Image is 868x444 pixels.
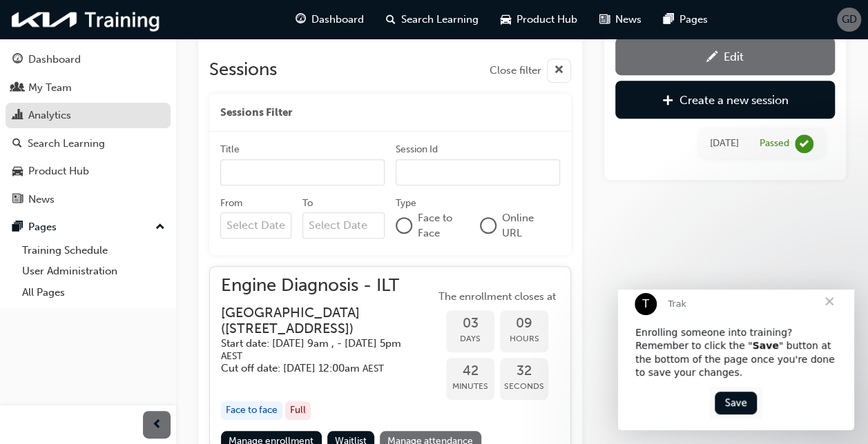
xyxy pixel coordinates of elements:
[209,59,277,83] h2: Sessions
[418,210,469,241] span: Face to Face
[6,44,171,214] button: DashboardMy TeamAnalyticsSearch LearningProduct HubNews
[435,289,559,305] span: The enrollment closes at
[664,11,674,28] span: pages-icon
[6,103,171,128] a: Analytics
[679,12,708,28] span: Pages
[28,163,89,179] div: Product Hub
[220,143,240,157] div: Title
[12,110,23,122] span: chart-icon
[12,165,23,178] span: car-icon
[6,75,171,101] a: My Team
[502,210,549,241] span: Online URL
[760,137,789,150] div: Passed
[618,290,854,430] iframe: Intercom live chat message
[220,196,242,210] div: From
[12,194,23,206] span: news-icon
[401,12,479,28] span: Search Learning
[706,51,718,65] span: pencil-icon
[500,363,548,379] span: 32
[842,12,857,28] span: GD
[220,212,291,239] input: From
[710,136,739,152] div: Thu May 16 2024 10:00:00 GMT+1000 (Australian Eastern Standard Time)
[679,93,789,107] div: Create a new session
[302,212,385,239] input: To
[28,80,72,96] div: My Team
[17,240,171,261] a: Training Schedule
[12,82,23,94] span: people-icon
[375,6,490,34] a: search-iconSearch Learning
[837,8,861,32] button: GD
[6,214,171,240] button: Pages
[28,192,55,208] div: News
[296,11,306,28] span: guage-icon
[795,134,813,153] span: learningRecordVerb_PASS-icon
[446,363,494,379] span: 42
[6,47,171,72] a: Dashboard
[28,108,71,123] div: Analytics
[221,305,413,337] h3: [GEOGRAPHIC_DATA] ( [STREET_ADDRESS] )
[446,331,494,347] span: Days
[501,11,511,28] span: car-icon
[12,138,22,150] span: search-icon
[311,12,364,28] span: Dashboard
[221,350,242,362] span: Australian Eastern Standard Time AEST
[28,219,57,235] div: Pages
[615,12,642,28] span: News
[724,50,744,63] div: Edit
[500,379,548,394] span: Seconds
[500,316,548,332] span: 09
[396,159,560,185] input: Session Id
[134,50,160,61] b: Save
[221,401,282,420] div: Face to face
[6,187,171,212] a: News
[599,11,610,28] span: news-icon
[588,6,653,34] a: news-iconNews
[615,37,835,75] a: Edit
[446,316,494,332] span: 03
[220,159,385,185] input: Title
[221,362,413,375] h5: Cut off date: [DATE] 12:00am
[155,219,165,236] span: up-icon
[662,94,674,108] span: plus-icon
[12,54,23,66] span: guage-icon
[490,6,588,34] a: car-iconProduct Hub
[302,196,313,210] div: To
[490,59,571,83] button: Close filter
[7,6,166,34] img: kia-training
[285,401,311,420] div: Full
[221,337,413,363] h5: Start date: [DATE] 9am , - [DATE] 5pm
[554,62,564,79] span: cross-icon
[221,278,435,294] span: Engine Diagnosis - ILT
[6,131,171,157] a: Search Learning
[284,6,375,34] a: guage-iconDashboard
[363,363,384,374] span: Australian Eastern Standard Time AEST
[220,105,292,121] span: Sessions Filter
[615,81,835,119] a: Create a new session
[17,37,219,90] div: Enrolling someone into training? Remember to click the " " button at the bottom of the page once ...
[12,221,23,234] span: pages-icon
[500,331,548,347] span: Hours
[396,143,438,157] div: Session Id
[396,196,416,210] div: Type
[653,6,719,34] a: pages-iconPages
[28,136,105,152] div: Search Learning
[28,52,81,68] div: Dashboard
[446,379,494,394] span: Minutes
[17,261,171,282] a: User Administration
[517,12,577,28] span: Product Hub
[6,159,171,184] a: Product Hub
[386,11,396,28] span: search-icon
[490,63,541,79] span: Close filter
[17,282,171,303] a: All Pages
[152,416,162,434] span: prev-icon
